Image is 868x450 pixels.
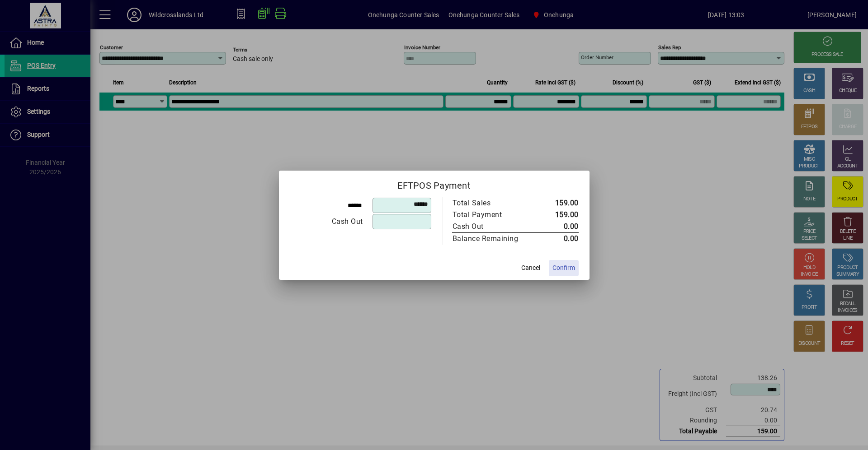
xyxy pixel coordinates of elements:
[538,232,579,245] td: 0.00
[279,171,590,197] h2: EFTPOS Payment
[538,197,579,209] td: 159.00
[521,263,540,273] span: Cancel
[549,260,579,276] button: Confirm
[452,209,538,221] td: Total Payment
[453,221,528,232] div: Cash Out
[452,197,538,209] td: Total Sales
[552,263,575,273] span: Confirm
[290,216,363,227] div: Cash Out
[538,221,579,233] td: 0.00
[538,209,579,221] td: 159.00
[516,260,545,276] button: Cancel
[453,233,528,244] div: Balance Remaining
